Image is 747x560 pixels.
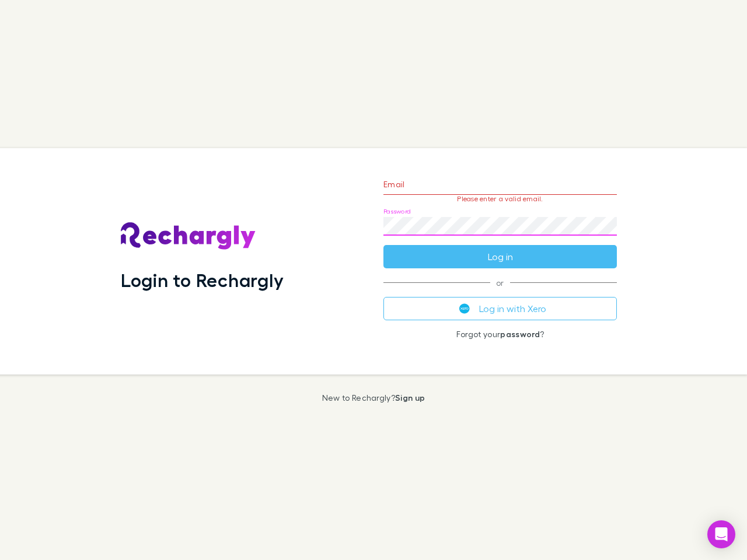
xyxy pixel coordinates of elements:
[383,282,617,283] span: or
[121,269,284,291] h1: Login to Rechargly
[383,195,617,203] p: Please enter a valid email.
[383,330,617,339] p: Forgot your ?
[383,297,617,320] button: Log in with Xero
[121,222,256,250] img: Rechargly's Logo
[459,303,470,314] img: Xero's logo
[395,393,425,402] a: Sign up
[322,393,425,402] p: New to Rechargly?
[383,207,411,216] label: Password
[707,520,735,548] div: Open Intercom Messenger
[500,329,540,339] a: password
[383,245,617,268] button: Log in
